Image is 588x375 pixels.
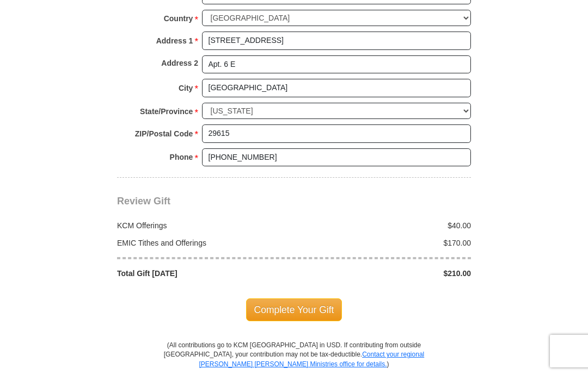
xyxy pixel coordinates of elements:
strong: Address 1 [156,33,193,48]
strong: ZIP/Postal Code [135,126,193,141]
div: EMIC Tithes and Offerings [112,237,295,248]
a: Contact your regional [PERSON_NAME] [PERSON_NAME] Ministries office for details. [199,351,424,367]
strong: State/Province [140,104,193,119]
div: $40.00 [294,220,477,231]
span: Complete Your Gift [246,298,342,321]
strong: Country [164,11,193,26]
span: Review Gift [117,196,170,207]
div: KCM Offerings [112,220,295,231]
strong: Address 2 [161,55,198,71]
strong: City [179,80,193,96]
div: Total Gift [DATE] [112,268,295,279]
strong: Phone [170,149,193,165]
div: $210.00 [294,268,477,279]
div: $170.00 [294,237,477,248]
